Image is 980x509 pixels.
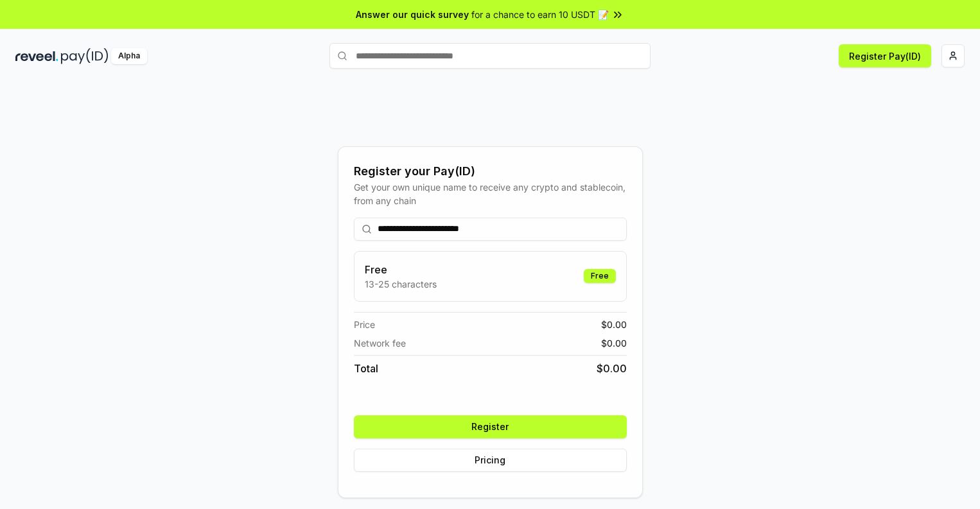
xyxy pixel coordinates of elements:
[584,269,616,283] div: Free
[354,361,378,376] span: Total
[601,336,627,350] span: $ 0.00
[597,361,627,376] span: $ 0.00
[471,8,609,21] span: for a chance to earn 10 USDT 📝
[365,262,437,277] h3: Free
[354,415,627,438] button: Register
[111,48,147,64] div: Alpha
[839,44,931,67] button: Register Pay(ID)
[354,162,627,180] div: Register your Pay(ID)
[15,48,58,64] img: reveel_dark
[354,180,627,207] div: Get your own unique name to receive any crypto and stablecoin, from any chain
[356,8,469,21] span: Answer our quick survey
[354,336,406,350] span: Network fee
[354,449,627,472] button: Pricing
[354,318,375,331] span: Price
[61,48,109,64] img: pay_id
[601,318,627,331] span: $ 0.00
[365,277,437,291] p: 13-25 characters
